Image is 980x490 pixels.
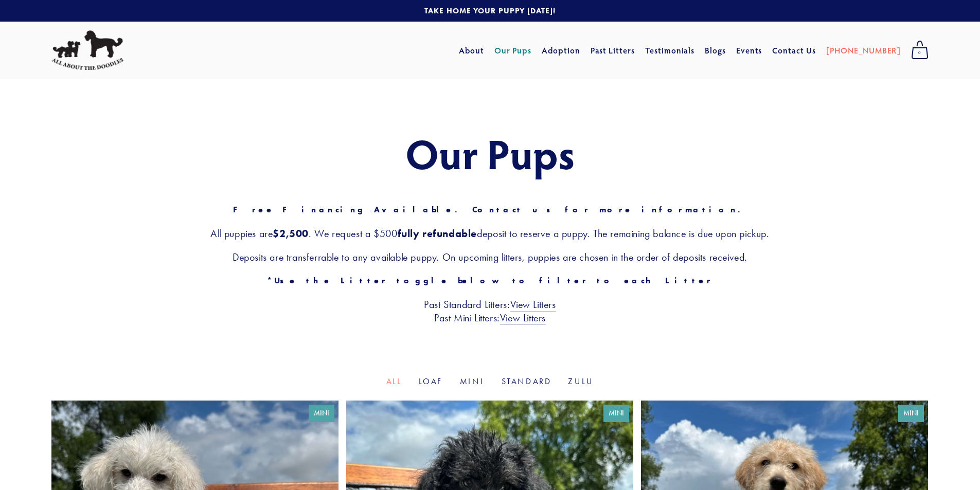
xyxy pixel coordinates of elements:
h1: Our Pups [51,131,929,176]
a: Blogs [705,41,726,60]
a: View Litters [500,312,546,325]
a: Testimonials [645,41,695,60]
strong: Free Financing Available. Contact us for more information. [233,205,747,214]
span: 0 [911,46,929,60]
a: All [386,376,402,386]
a: Mini [460,376,485,386]
strong: fully refundable [398,227,477,240]
a: Adoption [542,41,580,60]
strong: *Use the Litter toggle below to filter to each Litter [267,276,713,285]
a: 0 items in cart [906,38,934,63]
a: View Litters [510,298,556,312]
a: About [459,41,484,60]
img: All About The Doodles [51,30,123,70]
h3: Past Standard Litters: Past Mini Litters: [51,298,929,324]
h3: Deposits are transferrable to any available puppy. On upcoming litters, puppies are chosen in the... [51,250,929,264]
a: [PHONE_NUMBER] [826,41,901,60]
a: Loaf [419,376,443,386]
a: Our Pups [494,41,532,60]
a: Standard [502,376,552,386]
a: Events [736,41,762,60]
h3: All puppies are . We request a $500 deposit to reserve a puppy. The remaining balance is due upon... [51,227,929,240]
strong: $2,500 [273,227,309,240]
a: Past Litters [591,45,635,56]
a: Contact Us [772,41,816,60]
a: Zulu [568,376,594,386]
